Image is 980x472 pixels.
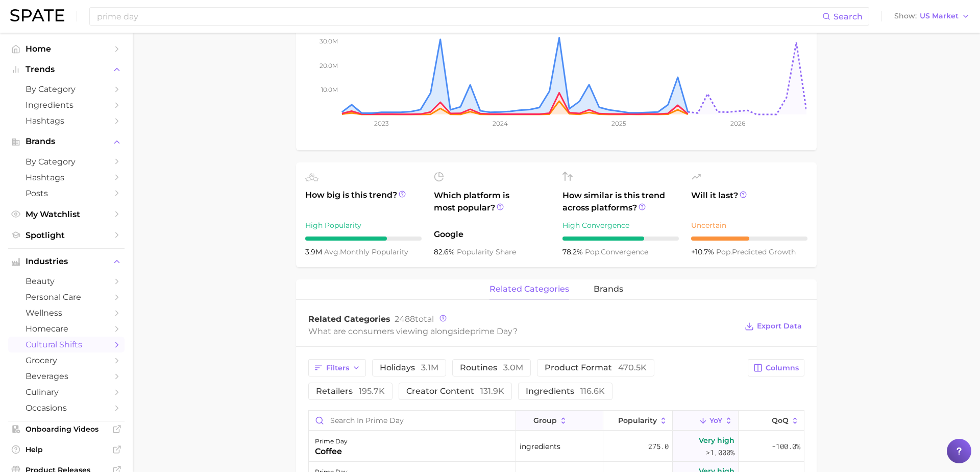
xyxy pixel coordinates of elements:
[305,247,324,256] span: 3.9m
[26,403,107,413] span: occasions
[316,387,385,395] span: retailers
[434,247,457,256] span: 82.6%
[308,359,366,376] button: Filters
[26,44,107,54] span: Home
[26,308,107,318] span: wellness
[920,13,959,19] span: US Market
[493,120,508,127] tspan: 2024
[8,442,125,457] a: Help
[26,230,107,240] span: Spotlight
[892,10,972,23] button: ShowUS Market
[8,185,125,201] a: Posts
[834,12,863,21] span: Search
[26,340,107,349] span: cultural shifts
[96,8,822,25] input: Search here for a brand, industry, or ingredient
[8,337,125,352] a: cultural shifts
[8,305,125,321] a: wellness
[8,254,125,269] button: Industries
[8,134,125,149] button: Brands
[585,247,648,256] span: convergence
[691,190,807,214] span: Will it last?
[699,434,734,446] span: Very high
[618,416,657,424] span: Popularity
[26,424,107,434] span: Onboarding Videos
[26,137,107,146] span: Brands
[8,421,125,437] a: Onboarding Videos
[706,447,734,457] span: >1,000%
[315,445,348,458] div: coffee
[26,276,107,286] span: beauty
[26,100,107,110] span: Ingredients
[716,247,732,256] abbr: popularity index
[709,416,722,424] span: YoY
[308,314,390,324] span: Related Categories
[480,386,504,396] span: 131.9k
[315,435,348,447] div: prime day
[26,65,107,74] span: Trends
[8,289,125,305] a: personal care
[434,228,550,241] span: Google
[8,273,125,289] a: beauty
[326,364,349,372] span: Filters
[305,237,422,241] div: 7 / 10
[716,247,796,256] span: predicted growth
[26,84,107,94] span: by Category
[26,371,107,381] span: beverages
[359,386,385,396] span: 195.7k
[772,440,800,453] span: -100.0%
[26,445,107,454] span: Help
[8,81,125,97] a: by Category
[406,387,504,395] span: creator content
[8,321,125,337] a: homecare
[26,356,107,365] span: grocery
[691,237,807,241] div: 5 / 10
[648,440,669,453] span: 275.0
[757,322,802,331] span: Export Data
[562,237,679,241] div: 7 / 10
[26,157,107,167] span: by Category
[457,247,516,256] span: popularity share
[434,190,550,223] span: Which platform is most popular?
[26,188,107,198] span: Posts
[8,352,125,368] a: grocery
[26,116,107,126] span: Hashtags
[772,416,789,424] span: QoQ
[374,120,389,127] tspan: 2023
[8,41,125,57] a: Home
[580,386,605,396] span: 116.6k
[470,326,513,336] span: prime day
[691,219,807,231] div: Uncertain
[309,411,516,430] input: Search in prime day
[305,189,422,214] span: How big is this trend?
[8,368,125,384] a: beverages
[8,97,125,113] a: Ingredients
[730,120,745,127] tspan: 2026
[8,154,125,170] a: by Category
[562,190,679,214] span: How similar is this trend across platforms?
[8,113,125,129] a: Hashtags
[742,319,804,334] button: Export Data
[618,363,647,372] span: 470.5k
[8,170,125,185] a: Hashtags
[594,285,623,294] span: brands
[526,387,605,395] span: ingredients
[8,62,125,77] button: Trends
[562,247,585,256] span: 78.2%
[533,416,557,424] span: group
[26,292,107,302] span: personal care
[8,384,125,400] a: culinary
[26,209,107,219] span: My Watchlist
[421,363,438,372] span: 3.1m
[324,247,340,256] abbr: average
[309,431,804,462] button: prime daycoffeeingredients275.0Very high>1,000%-100.0%
[489,285,569,294] span: related categories
[305,219,422,231] div: High Popularity
[516,411,603,431] button: group
[894,13,917,19] span: Show
[26,324,107,334] span: homecare
[611,120,626,127] tspan: 2025
[503,363,523,372] span: 3.0m
[673,411,739,431] button: YoY
[26,387,107,397] span: culinary
[380,364,438,372] span: holidays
